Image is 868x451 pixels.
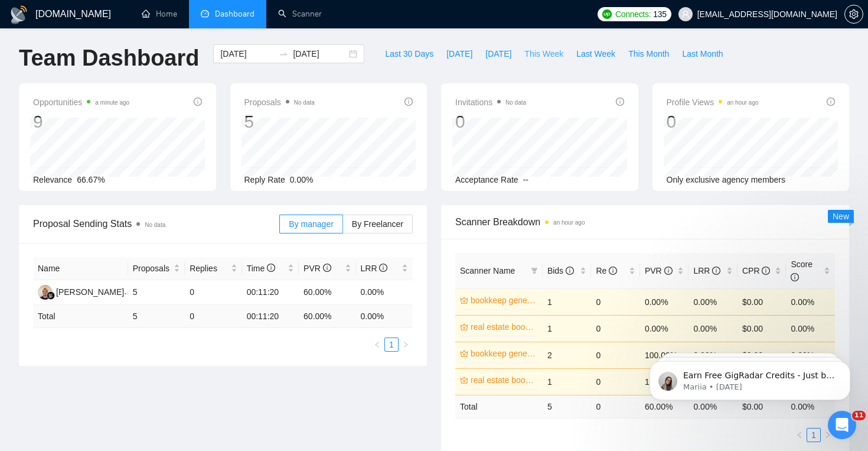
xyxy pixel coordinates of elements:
td: $0.00 [738,288,787,315]
td: 0 [591,288,640,315]
span: By manager [289,219,333,229]
span: info-circle [712,267,720,275]
td: 0.00% [688,288,738,315]
span: right [402,341,409,348]
span: Proposal Sending Stats [33,216,279,231]
td: 0.00% [640,288,689,315]
td: 0 [591,315,640,342]
span: info-circle [609,267,617,275]
div: 0 [455,111,526,133]
span: info-circle [323,264,331,272]
th: Proposals [128,257,185,280]
span: No data [505,99,526,106]
a: AS[PERSON_NAME] [38,287,124,296]
span: to [279,49,288,59]
div: 0 [667,111,759,133]
th: Name [33,257,128,280]
td: 1 [543,368,592,395]
span: Opportunities [33,95,129,109]
a: real estate bookkeep US only [471,374,536,387]
span: filter [531,267,538,274]
span: info-circle [379,264,387,272]
span: info-circle [616,98,624,106]
span: Profile Views [667,95,759,109]
img: AS [38,285,53,300]
span: LRR [361,264,388,273]
span: 0.00% [290,175,314,184]
a: homeHome [142,9,177,19]
button: Last 30 Days [378,44,440,63]
td: 60.00% [299,280,355,305]
a: bookkeep general US only [471,347,536,360]
span: Time [247,264,275,273]
div: 5 [244,111,315,133]
span: New [833,212,849,221]
button: [DATE] [479,44,518,63]
span: Dashboard [215,9,254,19]
td: 0 [591,342,640,368]
a: bookkeep general [471,294,536,307]
iframe: Intercom live chat [828,411,856,439]
button: right [399,338,413,352]
td: 0.00% [356,280,413,305]
li: 1 [384,338,399,352]
span: Replies [190,262,228,275]
span: [DATE] [485,47,511,60]
a: searchScanner [278,9,322,19]
span: Bids [547,266,574,275]
span: info-circle [194,98,202,106]
span: Score [791,259,812,282]
button: Last Week [570,44,622,63]
span: setting [845,9,863,19]
td: 0 [591,368,640,395]
img: gigradar-bm.png [47,291,55,300]
span: LRR [693,266,720,275]
button: This Month [622,44,676,63]
span: swap-right [279,49,288,59]
iframe: Intercom notifications message [632,336,868,419]
span: crown [460,323,468,331]
td: Total [33,305,128,328]
td: 0 [591,395,640,418]
td: 0.00% [688,315,738,342]
td: 1 [543,288,592,315]
button: left [370,338,384,352]
img: upwork-logo.png [602,9,612,19]
span: info-circle [762,267,770,275]
span: Proposals [244,95,315,109]
span: Only exclusive agency members [667,175,786,184]
time: a minute ago [95,99,129,106]
span: Re [596,266,617,275]
span: This Week [524,47,563,60]
button: [DATE] [440,44,479,63]
button: right [821,428,835,442]
span: info-circle [566,267,574,275]
span: info-circle [827,98,835,106]
span: crown [460,296,468,304]
td: 2 [543,342,592,368]
span: Last 30 Days [385,47,433,60]
td: 5 [128,280,185,305]
td: 0 [185,280,242,305]
img: logo [9,5,28,24]
span: No data [145,222,165,228]
span: 66.67% [77,175,105,184]
span: PVR [645,266,673,275]
span: Last Month [682,47,723,60]
td: $0.00 [738,315,787,342]
span: CPR [742,266,770,275]
span: info-circle [791,273,799,281]
time: an hour ago [553,219,585,226]
a: 1 [807,429,820,442]
li: Previous Page [792,428,807,442]
td: 0.00% [786,288,835,315]
span: Proposals [133,262,171,275]
span: 11 [852,411,866,420]
button: This Week [518,44,570,63]
span: Scanner Breakdown [455,215,835,229]
li: Next Page [821,428,835,442]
